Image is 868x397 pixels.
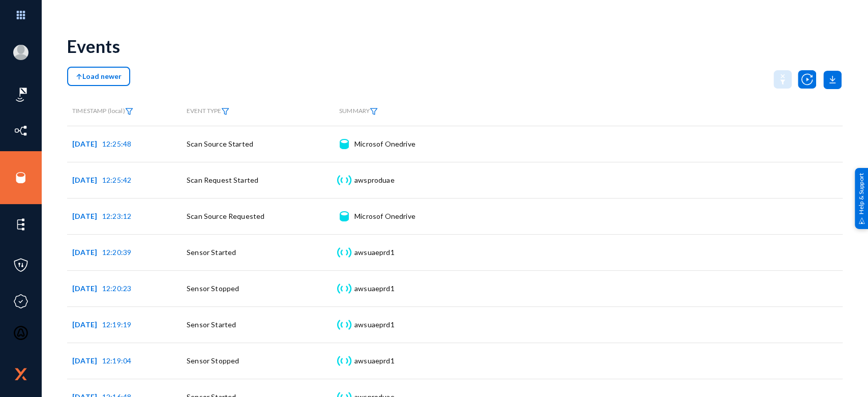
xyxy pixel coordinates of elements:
[187,176,258,184] span: Scan Request Started
[72,284,102,293] span: [DATE]
[370,108,378,115] img: icon-filter.svg
[354,175,395,185] div: awsproduae
[13,123,28,138] img: icon-inventory.svg
[72,320,102,329] span: [DATE]
[72,107,133,115] span: TIMESTAMP (local)
[76,72,122,80] span: Load newer
[72,248,102,257] span: [DATE]
[187,212,264,220] span: Scan Source Requested
[72,356,102,365] span: [DATE]
[855,168,868,229] div: Help & Support
[354,139,415,149] div: Microsof Onedrive
[13,325,28,341] img: icon-oauth.svg
[336,283,352,294] img: icon-sensor.svg
[102,139,131,148] span: 12:25:48
[13,217,28,232] img: icon-elements.svg
[858,217,865,224] img: help_support.svg
[336,320,352,330] img: icon-sensor.svg
[354,283,395,294] div: awsuaeprd1
[339,107,378,115] span: SUMMARY
[340,139,348,149] img: icon-source.svg
[798,70,816,89] img: icon-utility-autoscan.svg
[6,4,36,26] img: app launcher
[336,356,352,366] img: icon-sensor.svg
[67,36,120,56] div: Events
[354,356,395,366] div: awsuaeprd1
[102,356,131,365] span: 12:19:04
[354,320,395,330] div: awsuaeprd1
[72,139,102,148] span: [DATE]
[187,356,239,365] span: Sensor Stopped
[72,176,102,184] span: [DATE]
[354,211,415,221] div: Microsof Onedrive
[354,247,395,258] div: awsuaeprd1
[336,247,352,258] img: icon-sensor.svg
[187,320,236,329] span: Sensor Started
[102,212,131,220] span: 12:23:12
[102,284,131,293] span: 12:20:23
[13,45,28,60] img: blank-profile-picture.png
[187,139,253,148] span: Scan Source Started
[125,108,133,115] img: icon-filter.svg
[72,212,102,220] span: [DATE]
[13,294,28,309] img: icon-compliance.svg
[221,108,229,115] img: icon-filter.svg
[13,258,28,273] img: icon-policies.svg
[187,107,229,115] span: EVENT TYPE
[102,320,131,329] span: 12:19:19
[336,175,352,185] img: icon-sensor.svg
[340,211,348,221] img: icon-source.svg
[13,87,28,102] img: icon-risk-sonar.svg
[102,176,131,184] span: 12:25:42
[187,248,236,257] span: Sensor Started
[13,170,28,185] img: icon-sources.svg
[102,248,131,257] span: 12:20:39
[76,73,82,80] img: icon-arrow-above.svg
[187,284,239,293] span: Sensor Stopped
[67,67,130,86] button: Load newer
